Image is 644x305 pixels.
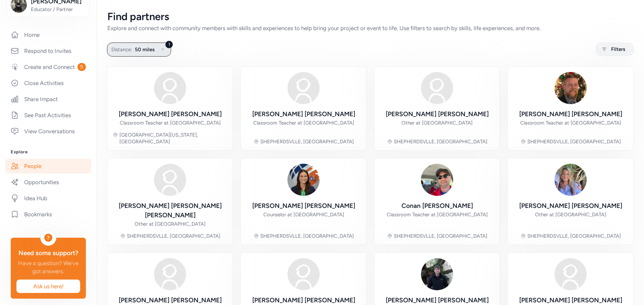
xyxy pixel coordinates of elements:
a: Share Impact [5,92,91,106]
div: SHEPHERDSVLLE, [GEOGRAPHIC_DATA] [260,138,354,145]
div: ? [44,234,52,242]
div: Classroom Teacher at [GEOGRAPHIC_DATA] [253,120,354,126]
a: View Conversations [5,124,91,139]
div: Find partners [107,11,633,23]
div: [PERSON_NAME] [PERSON_NAME] [386,296,489,305]
div: Other at [GEOGRAPHIC_DATA] [401,120,473,126]
img: Avatar [421,72,453,104]
span: Distance: [111,46,132,54]
span: Filters [611,45,625,53]
div: [PERSON_NAME] [PERSON_NAME] [519,201,622,211]
img: Avatar [554,164,587,196]
img: Avatar [154,164,186,196]
a: Idea Hub [5,191,91,206]
a: Home [5,27,91,42]
div: SHEPHERDSVLLE, [GEOGRAPHIC_DATA] [260,233,354,239]
div: Conan [PERSON_NAME] [401,201,473,211]
img: Avatar [154,258,186,290]
img: Avatar [287,258,320,290]
div: SHEPHERDSVLLE, [GEOGRAPHIC_DATA] [394,138,487,145]
div: Classroom Teacher at [GEOGRAPHIC_DATA] [387,211,488,218]
div: [PERSON_NAME] [PERSON_NAME] [519,296,622,305]
img: Avatar [154,72,186,104]
a: See Past Activities [5,108,91,123]
div: [PERSON_NAME] [PERSON_NAME] [119,296,222,305]
button: Ask us here! [16,279,80,293]
div: [PERSON_NAME] [PERSON_NAME] [519,109,622,119]
span: Educator / Partner [31,6,85,13]
div: Classroom Teacher at [GEOGRAPHIC_DATA] [120,120,221,126]
img: Avatar [421,164,453,196]
div: [PERSON_NAME] [PERSON_NAME] [252,109,355,119]
a: People [5,159,91,173]
a: Respond to Invites [5,44,91,58]
img: Avatar [287,72,320,104]
div: Other at [GEOGRAPHIC_DATA] [535,211,606,218]
img: Avatar [554,72,587,104]
div: Classroom Teacher at [GEOGRAPHIC_DATA] [520,120,621,126]
div: SHEPHERDSVLLE, [GEOGRAPHIC_DATA] [527,138,621,145]
div: [PERSON_NAME] [PERSON_NAME] [252,296,355,305]
a: Close Activities [5,76,91,90]
div: [PERSON_NAME] [PERSON_NAME] [386,109,489,119]
div: [PERSON_NAME] [PERSON_NAME] [119,109,222,119]
div: Other at [GEOGRAPHIC_DATA] [135,221,206,227]
h3: Explore [11,149,86,155]
span: Ask us here! [22,282,75,290]
div: Counselor at [GEOGRAPHIC_DATA] [263,211,344,218]
div: [PERSON_NAME] [PERSON_NAME] [PERSON_NAME] [113,201,227,220]
div: [PERSON_NAME] [PERSON_NAME] [252,201,355,211]
img: Avatar [287,164,320,196]
span: 50 miles [135,46,155,54]
div: Explore and connect with community members with skills and experiences to help bring your project... [107,24,633,32]
a: Bookmarks [5,207,91,222]
div: [GEOGRAPHIC_DATA][US_STATE], [GEOGRAPHIC_DATA] [119,132,227,145]
div: Need some support? [16,248,80,258]
img: Avatar [554,258,587,290]
div: SHEPHERDSVLLE, [GEOGRAPHIC_DATA] [127,233,220,239]
button: 1Distance:50 miles [107,43,171,57]
span: 5 [77,63,86,71]
div: Have a question? We've got answers. [16,259,80,275]
a: Create and Connect5 [5,60,91,74]
img: Avatar [421,258,453,290]
div: SHEPHERDSVLLE, [GEOGRAPHIC_DATA] [394,233,487,239]
div: SHEPHERDSVLLE, [GEOGRAPHIC_DATA] [527,233,621,239]
a: Opportunities [5,175,91,189]
div: 1 [165,41,173,49]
